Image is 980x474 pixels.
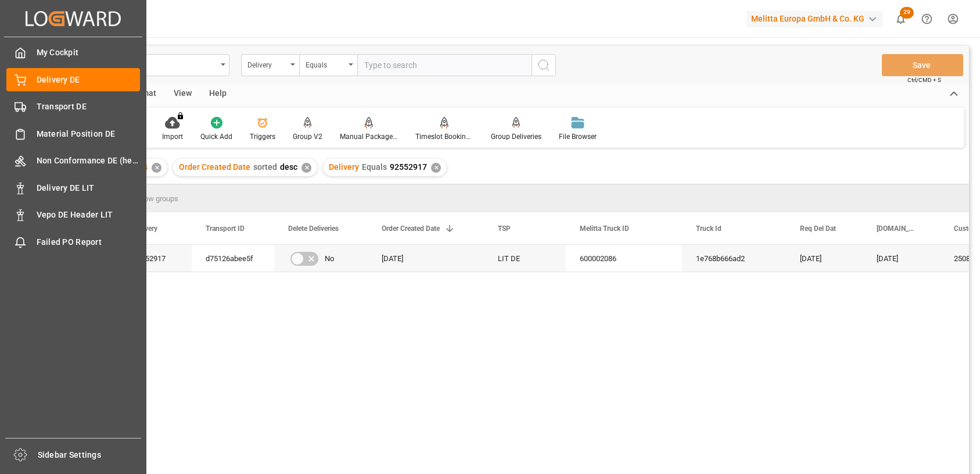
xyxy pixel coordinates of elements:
[415,131,473,142] div: Timeslot Booking Report
[37,128,141,140] span: Material Position DE
[746,10,883,27] div: Melitta Europa GmbH & Co. KG
[340,131,398,142] div: Manual Package TypeDetermination
[241,54,299,76] button: open menu
[532,54,556,76] button: search button
[37,47,141,59] span: My Cockpit
[907,76,941,84] span: Ctrl/CMD + S
[498,224,511,233] span: TSP
[38,449,142,461] span: Sidebar Settings
[6,204,140,226] a: Vepo DE Header LIT
[288,224,339,233] span: Delete Deliveries
[293,131,322,142] div: Group V2
[206,224,245,233] span: Transport ID
[6,230,140,253] a: Failed PO Report
[192,245,274,272] div: d75126abee5f
[306,57,345,70] div: Equals
[888,6,914,32] button: show 29 new notifications
[491,131,541,142] div: Group Deliveries
[6,176,140,199] a: Delivery DE LIT
[165,84,200,104] div: View
[382,224,440,233] span: Order Created Date
[357,54,532,76] input: Type to search
[914,6,940,32] button: Help Center
[6,95,140,118] a: Transport DE
[580,224,629,233] span: Melitta Truck ID
[900,7,914,19] span: 29
[179,162,250,172] span: Order Created Date
[119,245,192,272] div: 92552917
[329,162,359,172] span: Delivery
[800,224,836,233] span: Req Del Dat
[6,122,140,145] a: Material Position DE
[559,131,597,142] div: File Browser
[682,245,786,272] div: 1e768b666ad2
[37,209,141,221] span: Vepo DE Header LIT
[746,8,888,30] button: Melitta Europa GmbH & Co. KG
[37,236,141,248] span: Failed PO Report
[280,162,297,172] span: desc
[253,162,277,172] span: sorted
[6,41,140,64] a: My Cockpit
[362,162,387,172] span: Equals
[786,245,863,272] div: [DATE]
[200,84,235,104] div: Help
[325,245,334,272] span: No
[247,57,287,70] div: Delivery
[37,74,141,86] span: Delivery DE
[200,131,232,142] div: Quick Add
[882,54,963,76] button: Save
[6,68,140,91] a: Delivery DE
[299,54,357,76] button: open menu
[6,149,140,172] a: Non Conformance DE (header)
[696,224,721,233] span: Truck Id
[877,224,916,233] span: [DOMAIN_NAME] Dat
[566,245,682,272] div: 600002086
[152,163,161,173] div: ✕
[301,163,311,173] div: ✕
[863,245,940,272] div: [DATE]
[250,131,275,142] div: Triggers
[37,182,141,194] span: Delivery DE LIT
[431,163,441,173] div: ✕
[484,245,566,272] div: LIT DE
[37,101,141,113] span: Transport DE
[37,155,141,167] span: Non Conformance DE (header)
[390,162,427,172] span: 92552917
[368,245,484,272] div: [DATE]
